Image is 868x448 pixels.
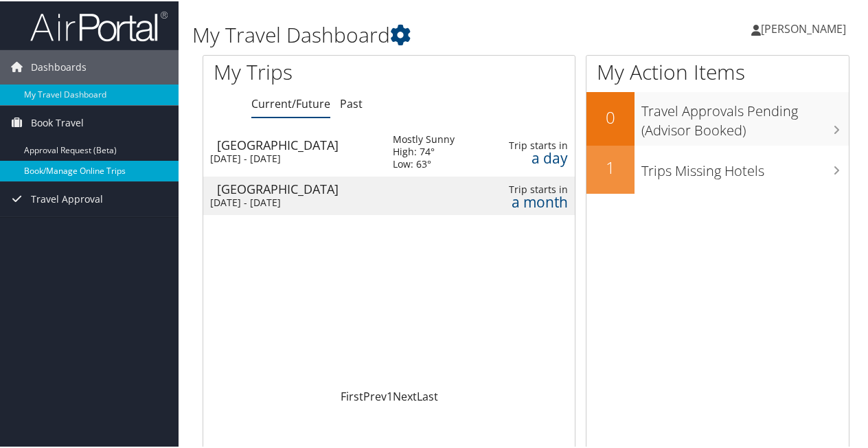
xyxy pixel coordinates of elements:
[497,194,568,207] div: a month
[251,95,330,110] a: Current/Future
[31,49,87,83] span: Dashboards
[751,7,860,48] a: [PERSON_NAME]
[393,144,455,157] div: High: 74°
[586,104,635,128] h2: 0
[340,95,363,110] a: Past
[217,137,379,150] div: [GEOGRAPHIC_DATA]
[586,144,849,192] a: 1Trips Missing Hotels
[586,155,635,178] h2: 1
[497,182,568,194] div: Trip starts in
[210,195,372,208] div: [DATE] - [DATE]
[393,388,417,403] a: Next
[641,93,849,139] h3: Travel Approvals Pending (Advisor Booked)
[210,151,372,164] div: [DATE] - [DATE]
[363,388,387,403] a: Prev
[393,157,455,169] div: Low: 63°
[30,9,168,41] img: airportal-logo.png
[393,132,455,144] div: Mostly Sunny
[217,181,379,194] div: [GEOGRAPHIC_DATA]
[497,150,568,163] div: a day
[192,19,637,48] h1: My Travel Dashboard
[387,388,393,403] a: 1
[497,138,568,150] div: Trip starts in
[417,388,438,403] a: Last
[641,153,849,179] h3: Trips Missing Hotels
[586,91,849,144] a: 0Travel Approvals Pending (Advisor Booked)
[586,56,849,85] h1: My Action Items
[761,20,846,35] span: [PERSON_NAME]
[31,181,103,215] span: Travel Approval
[341,388,363,403] a: First
[31,104,84,139] span: Book Travel
[214,56,410,85] h1: My Trips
